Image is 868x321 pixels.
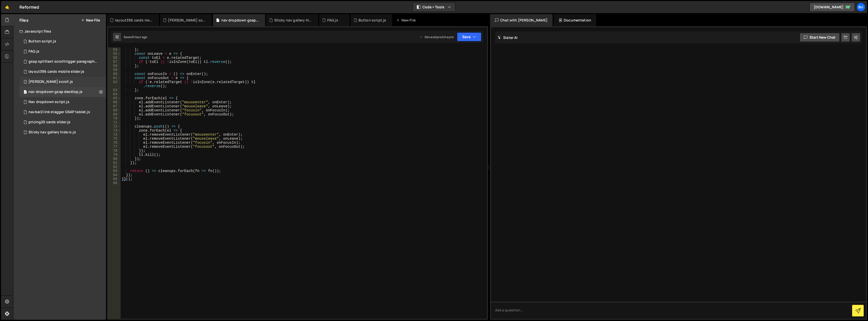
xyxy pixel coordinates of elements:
[108,141,121,145] div: 76
[108,60,121,64] div: 57
[108,108,121,112] div: 68
[1,1,13,13] a: 🤙
[29,80,73,84] div: [PERSON_NAME] scroll.js
[29,100,69,104] div: Nav dropdown script.js
[108,169,121,173] div: 83
[29,120,70,125] div: pricing20 cards slider.js
[19,36,106,46] div: 17187/47509.js
[108,137,121,141] div: 75
[108,145,121,149] div: 77
[108,120,121,125] div: 71
[498,35,518,40] h2: Slater AI
[396,18,417,23] div: New File
[108,88,121,92] div: 63
[108,116,121,120] div: 70
[13,26,106,36] div: Javascript files
[19,46,106,57] div: FAQ.js
[19,57,108,67] div: 17187/47648.js
[108,104,121,108] div: 67
[108,96,121,100] div: 65
[108,173,121,177] div: 84
[19,87,106,97] div: nav dropdown gsap desktop.js
[19,67,106,77] div: 17187/47646.js
[108,92,121,96] div: 64
[124,35,147,39] div: Saved
[19,127,106,137] div: Sticky nav gallery hide ix.js
[359,18,386,23] div: Button script.js
[108,112,121,116] div: 69
[29,130,76,135] div: Sticky nav gallery hide ix.js
[108,80,121,88] div: 62
[133,35,147,39] div: 1 hour ago
[108,76,121,80] div: 61
[108,133,121,137] div: 74
[108,165,121,169] div: 82
[413,3,455,12] button: Code + Tools
[115,18,153,23] div: layout396 cards mobile slider.js
[108,157,121,161] div: 80
[19,17,29,23] h2: Files
[856,3,865,12] a: Bu
[29,49,39,54] div: FAQ.js
[108,125,121,129] div: 72
[29,110,90,114] div: navbar2 link stagger GSAP tablet.js
[108,181,121,185] div: 86
[809,3,855,12] a: [DOMAIN_NAME]
[29,90,83,94] div: nav dropdown gsap desktop.js
[457,32,481,41] button: Save
[327,18,338,23] div: FAQ.js
[108,64,121,68] div: 58
[108,149,121,153] div: 78
[108,177,121,181] div: 85
[800,33,840,42] button: Start new chat
[108,56,121,60] div: 56
[490,14,553,26] div: Chat with [PERSON_NAME]
[108,161,121,165] div: 81
[29,39,56,44] div: Button script.js
[19,77,106,87] div: 17187/47651.js
[108,72,121,76] div: 60
[19,107,106,117] div: navbar2 link stagger GSAP tablet.js
[420,35,454,39] div: Dev and prod in sync
[29,69,84,74] div: layout396 cards mobile slider.js
[19,4,39,10] div: Reformed
[19,117,106,127] div: 17187/47647.js
[108,129,121,133] div: 73
[108,68,121,72] div: 59
[24,90,27,94] span: 1
[274,18,312,23] div: Sticky nav gallery hide ix.js
[108,52,121,56] div: 55
[29,59,98,64] div: gsap splittext scrolltrigger paragraph.js
[168,18,206,23] div: [PERSON_NAME] scroll.js
[24,80,27,84] span: 1
[108,48,121,52] div: 54
[108,153,121,157] div: 79
[554,14,596,26] div: Documentation
[221,18,259,23] div: nav dropdown gsap desktop.js
[108,100,121,104] div: 66
[81,18,100,22] button: New File
[19,97,106,107] div: 17187/47645.js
